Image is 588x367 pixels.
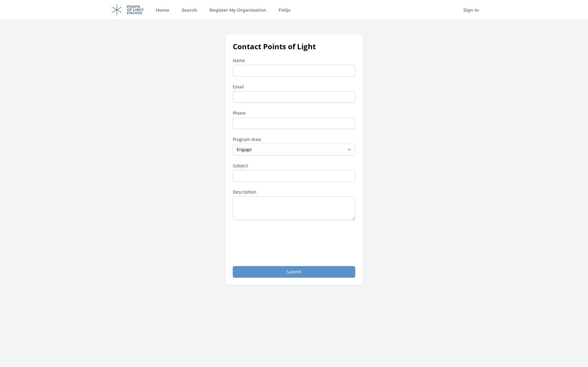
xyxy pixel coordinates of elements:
[233,163,355,169] label: Subject
[233,266,355,278] button: Submit
[233,57,355,64] label: Name
[233,110,355,116] label: Phone
[233,42,355,51] h1: Contact Points of Light
[233,144,355,155] select: Program Area
[233,189,355,195] label: Description
[233,84,355,90] label: Email
[233,136,355,143] label: Program Area
[233,228,326,251] iframe: reCAPTCHA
